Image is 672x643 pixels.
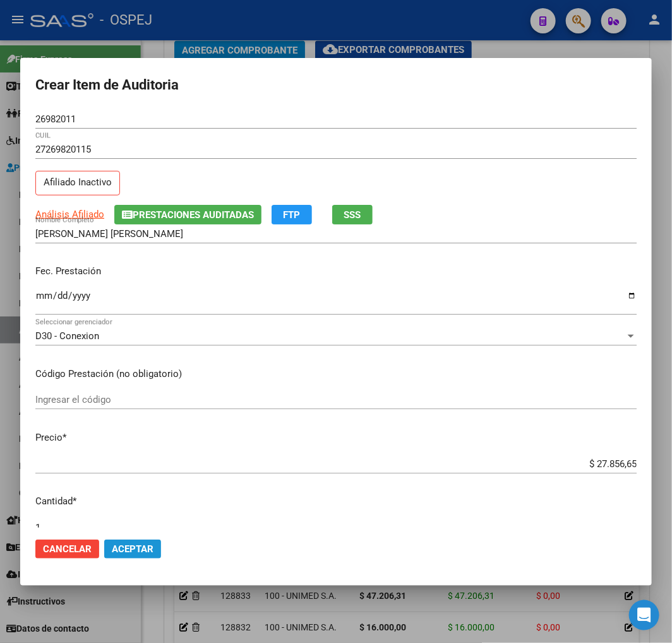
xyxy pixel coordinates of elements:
[112,543,153,555] span: Aceptar
[35,171,120,195] p: Afiliado Inactivo
[35,494,637,509] p: Cantidad
[35,431,637,445] p: Precio
[104,540,161,559] button: Aceptar
[35,540,99,559] button: Cancelar
[35,330,99,342] span: D30 - Conexion
[43,543,92,555] span: Cancelar
[272,205,312,224] button: FTP
[332,205,373,224] button: SSS
[284,209,301,221] span: FTP
[35,73,637,97] h2: Crear Item de Auditoria
[114,205,261,224] button: Prestaciones Auditadas
[35,209,104,220] span: Análisis Afiliado
[35,367,637,381] p: Código Prestación (no obligatorio)
[344,209,361,221] span: SSS
[35,264,637,279] p: Fec. Prestación
[133,209,254,221] span: Prestaciones Auditadas
[629,600,659,630] div: Open Intercom Messenger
